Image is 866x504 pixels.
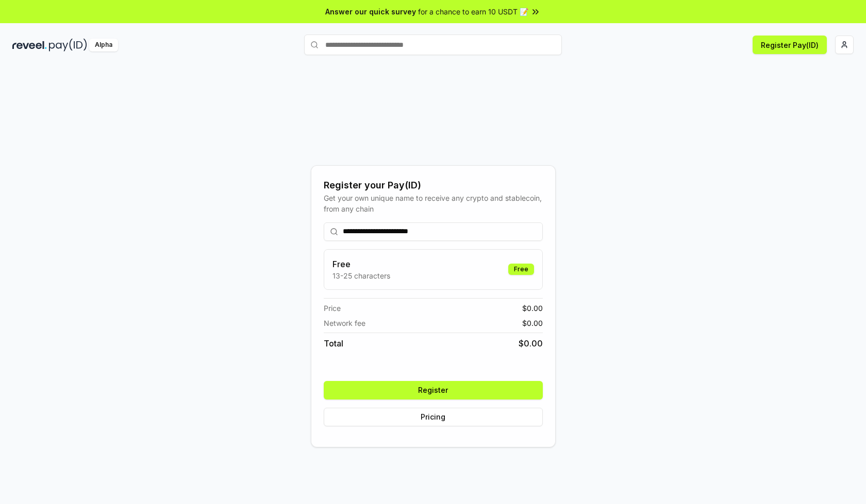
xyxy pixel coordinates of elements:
button: Register Pay(ID) [753,36,827,54]
div: Get your own unique name to receive any crypto and stablecoin, from any chain [324,193,543,214]
span: Answer our quick survey [325,6,416,17]
span: for a chance to earn 10 USDT 📝 [418,6,528,17]
div: Register your Pay(ID) [324,178,543,193]
button: Pricing [324,408,543,426]
span: $ 0.00 [519,337,543,350]
span: Network fee [324,318,365,328]
p: 13-25 characters [332,270,390,281]
img: pay_id [49,39,87,51]
div: Alpha [89,39,118,51]
span: Price [324,303,341,314]
div: Free [508,264,534,275]
img: reveel_dark [12,39,47,51]
span: $ 0.00 [522,303,543,314]
span: $ 0.00 [522,318,543,328]
button: Register [324,381,543,399]
span: Total [324,337,343,350]
h3: Free [332,258,390,270]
